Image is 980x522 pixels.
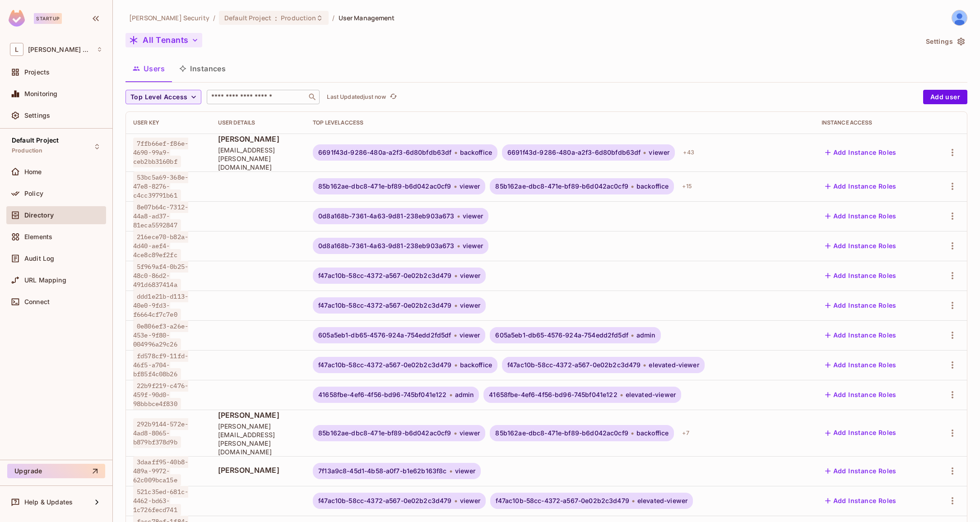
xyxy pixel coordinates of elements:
img: Omri Iluz [952,10,967,25]
span: Settings [24,112,50,119]
span: viewer [463,242,483,249]
li: / [213,14,215,22]
span: 0d8a168b-7361-4a63-9d81-238eb903a673 [318,242,454,249]
button: Instances [172,57,233,80]
button: Add Instance Roles [822,298,900,313]
span: 85b162ae-dbc8-471e-bf89-b6d042ac0cf9 [495,183,628,190]
button: Add Instance Roles [822,145,900,160]
span: Click to refresh data [386,92,399,102]
span: f47ac10b-58cc-4372-a567-0e02b2c3d479 [318,302,451,309]
span: 521c35ed-681c-4462-bd63-1c726fecd741 [133,486,188,516]
div: + 43 [679,145,697,160]
span: 292b9144-572e-4ad8-8065-b879bf378d9b [133,418,188,448]
div: + 15 [678,179,695,194]
div: Top Level Access [313,119,807,126]
span: elevated-viewer [637,497,687,504]
span: Connect [24,298,50,305]
span: f47ac10b-58cc-4372-a567-0e02b2c3d479 [318,497,451,504]
button: Add Instance Roles [822,328,900,342]
span: viewer [649,149,669,156]
span: backoffice [636,430,669,437]
button: Settings [922,34,967,49]
div: Instance Access [822,119,924,126]
button: Add Instance Roles [822,268,900,283]
button: Upgrade [7,464,105,478]
span: Workspace: Lumia Security [28,46,92,53]
span: elevated-viewer [649,361,699,369]
button: Add Instance Roles [822,179,900,194]
button: Add Instance Roles [822,426,900,440]
span: 6691f43d-9286-480a-a2f3-6d80bfdb63df [507,149,641,156]
span: Top Level Access [130,92,187,103]
span: L [10,43,23,56]
span: 0e806ef3-a26e-453e-9f80-004996a29c26 [133,320,188,350]
span: Production [12,147,43,154]
button: Add Instance Roles [822,388,900,402]
span: [PERSON_NAME][EMAIL_ADDRESS][PERSON_NAME][DOMAIN_NAME] [218,422,298,456]
p: Last Updated just now [327,93,386,101]
span: the active workspace [129,14,209,22]
div: + 7 [678,426,692,440]
span: backoffice [460,149,492,156]
button: Users [125,57,172,80]
span: admin [455,391,474,398]
span: 6691f43d-9286-480a-a2f3-6d80bfdb63df [318,149,451,156]
span: 41658fbe-4ef6-4f56-bd96-745bf041e122 [489,391,617,398]
span: URL Mapping [24,277,66,284]
span: Production [281,14,316,22]
div: Startup [34,13,62,24]
div: User Key [133,119,204,126]
span: 3daaff95-40b8-489a-9972-62c009bca15e [133,456,188,486]
span: backoffice [636,183,669,190]
span: Monitoring [24,90,58,97]
button: Add Instance Roles [822,358,900,372]
span: ddd1e21b-d113-40e0-9fd3-f6664cf7c7e0 [133,291,188,320]
span: viewer [460,272,481,279]
span: f47ac10b-58cc-4372-a567-0e02b2c3d479 [318,361,451,369]
span: refresh [390,92,397,102]
span: User Management [339,14,395,22]
span: 8e07b64c-7312-44a8-ad37-81eca5592847 [133,201,188,231]
span: Projects [24,69,50,76]
span: viewer [460,302,481,309]
span: 85b162ae-dbc8-471e-bf89-b6d042ac0cf9 [318,183,451,190]
span: [PERSON_NAME] [218,134,298,144]
span: elevated-viewer [626,391,676,398]
span: 41658fbe-4ef6-4f56-bd96-745bf041e122 [318,391,446,398]
span: Default Project [224,14,271,22]
span: Default Project [12,137,59,144]
button: Add Instance Roles [822,494,900,508]
span: admin [636,332,655,339]
button: refresh [388,92,399,102]
span: Elements [24,233,52,240]
span: 7ffb66ef-f86e-4690-99a9-ceb2bb3160bf [133,138,188,167]
span: viewer [460,332,480,339]
button: Top Level Access [125,90,201,104]
span: 5f969af4-0b25-48c0-86d2-491d6837414a [133,261,188,291]
span: 7f13a9c8-45d1-4b58-a0f7-b1e62b163f8c [318,467,446,475]
span: viewer [455,467,476,475]
span: 605a5eb1-db65-4576-924a-754edd2fd5df [495,332,628,339]
span: : [274,14,278,22]
span: f47ac10b-58cc-4372-a567-0e02b2c3d479 [496,497,629,504]
span: 85b162ae-dbc8-471e-bf89-b6d042ac0cf9 [495,430,628,437]
span: Directory [24,212,54,219]
span: f47ac10b-58cc-4372-a567-0e02b2c3d479 [507,361,641,369]
span: [EMAIL_ADDRESS][PERSON_NAME][DOMAIN_NAME] [218,146,298,171]
button: Add Instance Roles [822,239,900,253]
span: f47ac10b-58cc-4372-a567-0e02b2c3d479 [318,272,451,279]
span: 605a5eb1-db65-4576-924a-754edd2fd5df [318,332,451,339]
img: SReyMgAAAABJRU5ErkJggg== [9,10,25,27]
div: User Details [218,119,298,126]
span: 22b9f219-c476-459f-90d0-98bbbce4f830 [133,380,188,410]
button: Add Instance Roles [822,464,900,478]
span: viewer [460,497,481,504]
button: Add Instance Roles [822,209,900,223]
span: viewer [460,430,480,437]
li: / [332,14,334,22]
span: fd578cf9-11fd-46f5-a704-bf85f4c08b26 [133,350,188,380]
span: Policy [24,190,43,197]
span: Help & Updates [24,499,73,506]
span: viewer [463,212,483,220]
button: Add user [923,90,967,104]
